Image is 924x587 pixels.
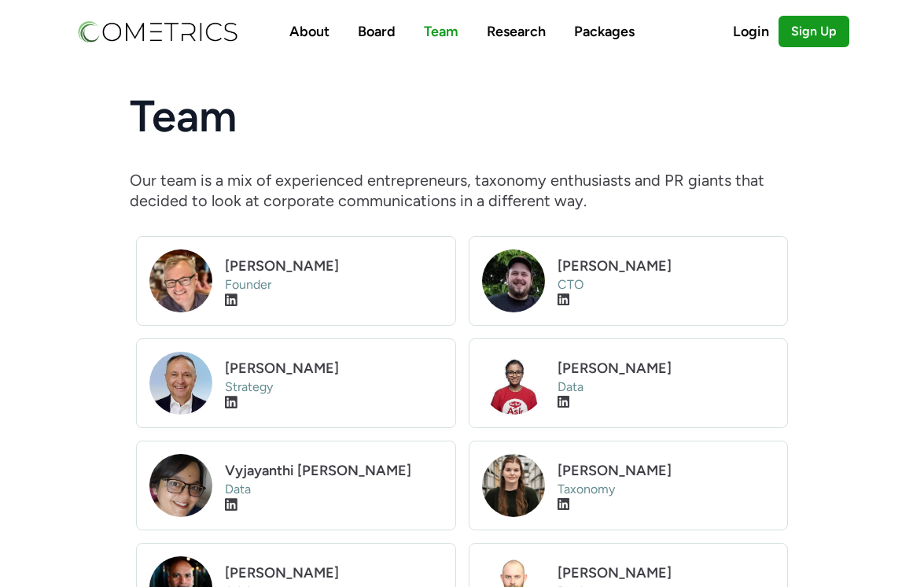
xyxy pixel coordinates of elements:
[558,460,775,482] h2: [PERSON_NAME]
[558,562,775,584] h2: [PERSON_NAME]
[225,277,443,293] p: Founder
[487,23,546,40] a: Research
[225,497,237,514] a: Visit LinkedIn profile
[558,379,775,396] p: Data
[558,277,775,293] p: CTO
[482,454,545,517] img: team
[424,23,458,40] a: Team
[558,292,570,309] a: Visit LinkedIn profile
[358,23,396,40] a: Board
[574,23,635,40] a: Packages
[482,352,545,415] img: team
[130,170,794,211] p: Our team is a mix of experienced entrepreneurs, taxonomy enthusiasts and PR giants that decided t...
[225,394,237,412] a: Visit LinkedIn profile
[149,352,212,415] img: team
[779,16,849,47] a: Sign Up
[225,357,443,379] h2: [PERSON_NAME]
[149,249,212,312] img: team
[225,562,443,584] h2: [PERSON_NAME]
[225,292,237,309] a: Visit LinkedIn profile
[558,482,775,498] p: Taxonomy
[225,379,443,396] p: Strategy
[289,23,329,40] a: About
[558,357,775,379] h2: [PERSON_NAME]
[733,20,779,42] a: Login
[225,482,443,498] p: Data
[558,497,570,514] a: Visit LinkedIn profile
[149,454,212,517] img: team
[75,18,239,45] img: Cometrics
[558,394,570,412] a: Visit LinkedIn profile
[558,255,775,277] h2: [PERSON_NAME]
[482,249,545,312] img: team
[225,255,443,277] h2: [PERSON_NAME]
[130,94,794,138] h1: Team
[225,460,443,482] h2: Vyjayanthi [PERSON_NAME]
